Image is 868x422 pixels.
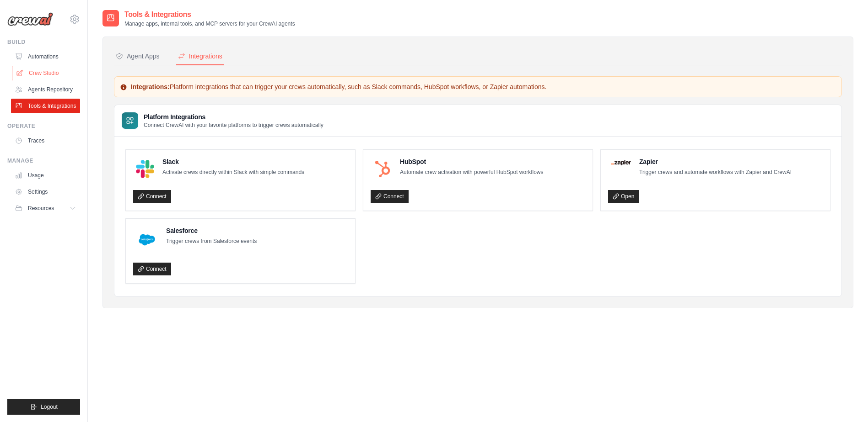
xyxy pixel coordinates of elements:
[373,160,392,178] img: HubSpot Logo
[371,190,409,203] a: Connect
[178,52,222,61] div: Integrations
[7,157,80,164] div: Manage
[166,237,257,246] p: Trigger crews from Salesforce events
[7,122,80,130] div: Operate
[400,168,543,177] p: Automate crew activation with powerful HubSpot workflows
[114,48,162,65] button: Agent Apps
[12,66,81,80] a: Crew Studio
[639,168,792,177] p: Trigger crews and automate workflows with Zapier and CrewAI
[11,168,80,183] a: Usage
[11,49,80,64] a: Automations
[144,112,323,121] h3: Platform Integrations
[120,82,836,91] p: Platform integrations that can trigger your crews automatically, such as Slack commands, HubSpot ...
[11,133,80,148] a: Traces
[176,48,224,65] button: Integrations
[116,52,160,61] div: Agent Apps
[131,83,170,90] strong: Integrations:
[7,399,80,415] button: Logout
[608,190,639,203] a: Open
[7,38,80,46] div: Build
[133,190,171,203] a: Connect
[28,205,54,212] span: Resources
[11,185,80,199] a: Settings
[11,201,80,216] button: Resources
[611,160,631,165] img: Zapier Logo
[124,9,295,20] h2: Tools & Integrations
[133,263,171,275] a: Connect
[162,168,304,177] p: Activate crews directly within Slack with simple commands
[400,157,543,166] h4: HubSpot
[639,157,792,166] h4: Zapier
[162,157,304,166] h4: Slack
[124,20,295,27] p: Manage apps, internal tools, and MCP servers for your CrewAI agents
[166,226,257,235] h4: Salesforce
[144,121,323,129] p: Connect CrewAI with your favorite platforms to trigger crews automatically
[11,82,80,97] a: Agents Repository
[136,229,158,251] img: Salesforce Logo
[41,403,58,411] span: Logout
[11,99,80,113] a: Tools & Integrations
[7,12,53,26] img: Logo
[136,160,154,178] img: Slack Logo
